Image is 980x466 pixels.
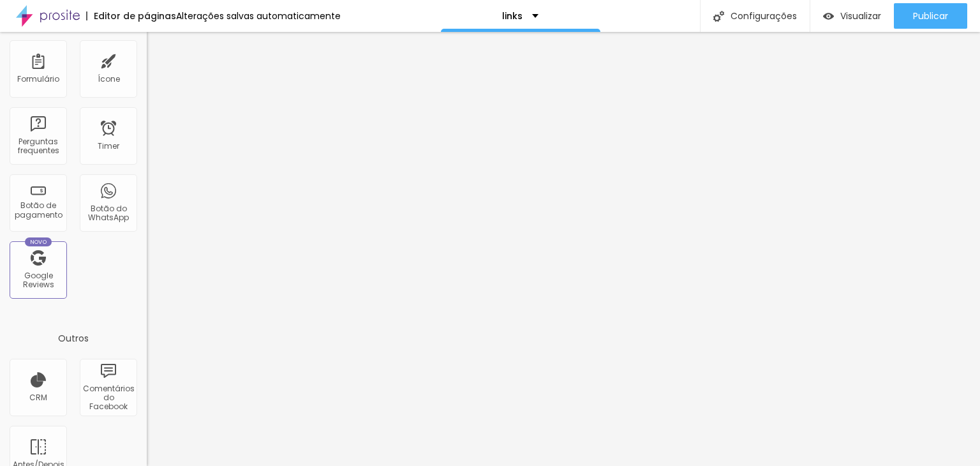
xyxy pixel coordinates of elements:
div: Formulário [17,75,59,84]
iframe: Editor [147,32,980,466]
div: Ícone [98,75,120,84]
span: Publicar [913,11,948,21]
span: Visualizar [840,11,881,21]
div: Google Reviews [13,271,63,290]
div: Botão do WhatsApp [83,204,133,223]
div: Timer [98,142,119,151]
div: Editor de páginas [86,11,176,20]
div: Comentários do Facebook [83,384,133,412]
p: links [502,11,523,20]
div: Perguntas frequentes [13,137,63,156]
button: Publicar [894,3,967,29]
img: view-1.svg [823,11,834,22]
div: CRM [29,393,47,402]
div: Alterações salvas automaticamente [176,11,341,20]
button: Visualizar [810,3,894,29]
div: Novo [25,237,52,246]
img: Icone [713,11,724,22]
div: Botão de pagamento [13,201,63,220]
